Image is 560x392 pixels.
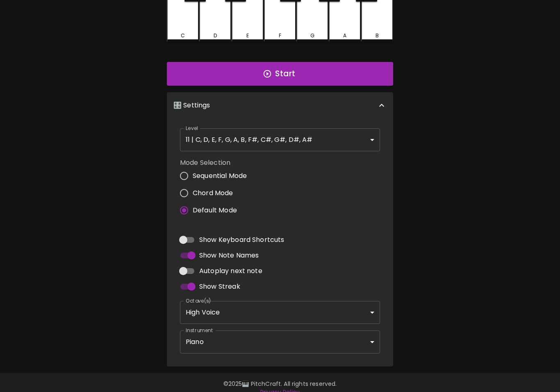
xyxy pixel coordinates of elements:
[180,301,380,324] div: High Voice
[186,327,213,334] label: Instrument
[310,32,314,39] div: G
[167,62,393,86] button: Start
[199,266,262,276] span: Autoplay next note
[180,330,380,353] div: Piano
[181,32,185,39] div: C
[199,282,240,292] span: Show Streak
[186,125,198,132] label: Level
[44,380,516,388] p: © 2025 🎹 PitchCraft. All rights reserved.
[193,188,233,198] span: Chord Mode
[186,297,212,304] label: Octave(s)
[343,32,346,39] div: A
[180,158,253,167] label: Mode Selection
[279,32,281,39] div: F
[199,251,259,260] span: Show Note Names
[246,32,249,39] div: E
[193,171,247,181] span: Sequential Mode
[376,32,379,39] div: B
[193,205,237,215] span: Default Mode
[173,100,210,110] p: 🎛️ Settings
[214,32,217,39] div: D
[199,235,284,245] span: Show Keyboard Shortcuts
[180,128,380,151] div: 11 | C, D, E, F, G, A, B, F#, C#, G#, D#, A#
[167,92,393,119] div: 🎛️ Settings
